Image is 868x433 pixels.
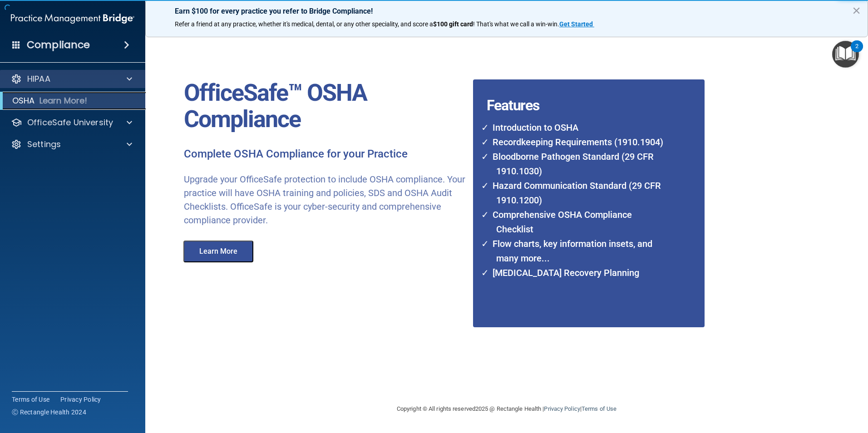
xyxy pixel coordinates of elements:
a: Terms of Use [582,405,616,412]
p: OSHA [12,95,35,106]
li: Recordkeeping Requirements (1910.1904) [487,135,669,149]
button: Close [852,3,861,18]
p: OfficeSafe University [27,117,113,128]
a: Privacy Policy [544,405,580,412]
img: PMB logo [11,10,134,28]
a: Learn More [177,248,262,255]
button: Learn More [183,241,253,262]
h4: Compliance [27,39,90,51]
a: Get Started [559,20,594,28]
li: Bloodborne Pathogen Standard (29 CFR 1910.1030) [487,149,669,178]
li: Flow charts, key information insets, and many more... [487,236,669,266]
div: Copyright © All rights reserved 2025 @ Rectangle Health | | [341,394,672,423]
p: HIPAA [27,74,50,84]
a: Terms of Use [12,395,49,404]
p: OfficeSafe™ OSHA Compliance [184,80,466,133]
h4: Features [473,79,681,98]
span: Ⓒ Rectangle Health 2024 [12,408,86,417]
span: ! That's what we call a win-win. [473,20,559,28]
a: Settings [11,139,132,150]
li: [MEDICAL_DATA] Recovery Planning [487,266,669,280]
li: Introduction to OSHA [487,120,669,135]
a: Privacy Policy [60,395,101,404]
p: Settings [27,139,61,150]
li: Comprehensive OSHA Compliance Checklist [487,207,669,236]
strong: Get Started [559,20,593,28]
p: Learn More! [39,95,88,106]
button: Open Resource Center, 2 new notifications [832,41,859,68]
a: HIPAA [11,74,132,84]
p: Complete OSHA Compliance for your Practice [184,147,466,162]
div: 2 [855,46,858,58]
li: Hazard Communication Standard (29 CFR 1910.1200) [487,178,669,207]
a: OfficeSafe University [11,117,132,128]
span: Refer a friend at any practice, whether it's medical, dental, or any other speciality, and score a [175,20,433,28]
p: Upgrade your OfficeSafe protection to include OSHA compliance. Your practice will have OSHA train... [184,172,466,227]
strong: $100 gift card [433,20,473,28]
p: Earn $100 for every practice you refer to Bridge Compliance! [175,7,838,15]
